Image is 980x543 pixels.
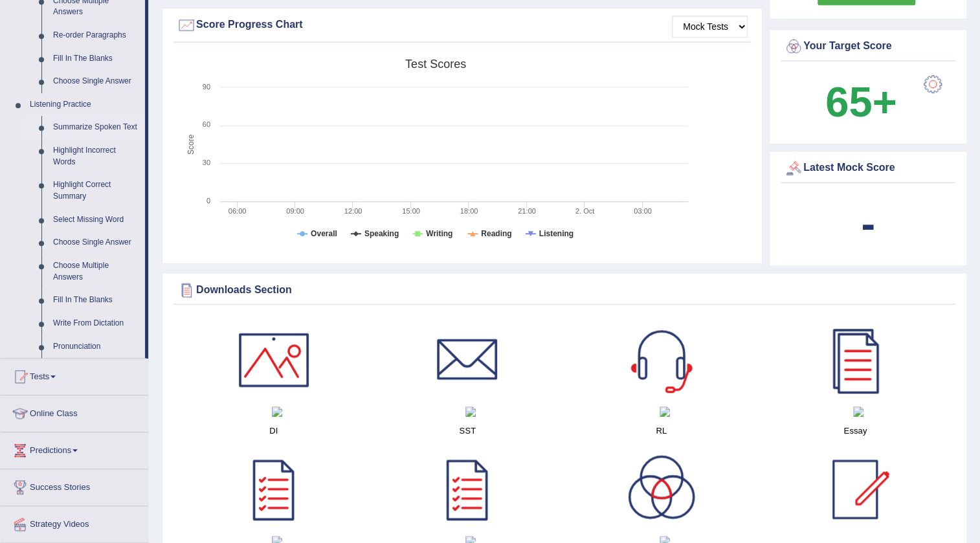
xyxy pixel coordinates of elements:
[575,207,594,215] tspan: 2. Oct
[47,289,145,312] a: Fill In The Blanks
[571,424,752,438] h4: RL
[853,406,863,417] img: icon-fill.png
[203,120,210,128] text: 60
[1,469,148,502] a: Success Stories
[784,37,952,56] div: Your Target Score
[47,312,145,335] a: Write From Dictation
[784,159,952,178] div: Latest Mock Score
[481,229,511,238] tspan: Reading
[24,93,145,116] a: Listening Practice
[177,16,748,35] div: Score Progress Chart
[186,134,195,155] tspan: Score
[377,424,559,438] h4: SST
[861,200,875,247] b: -
[426,229,452,238] tspan: Writing
[518,207,536,215] text: 21:00
[1,506,148,538] a: Strategy Videos
[465,406,476,417] img: icon-fill.png
[460,207,478,215] text: 18:00
[47,70,145,93] a: Choose Single Answer
[405,58,466,71] tspan: Test scores
[228,207,247,215] text: 06:00
[364,229,399,238] tspan: Speaking
[344,207,362,215] text: 12:00
[47,139,145,173] a: Highlight Incorrect Words
[825,78,896,126] b: 65+
[1,432,148,465] a: Predictions
[47,208,145,232] a: Select Missing Word
[634,207,652,215] text: 03:00
[47,231,145,254] a: Choose Single Answer
[47,254,145,289] a: Choose Multiple Answers
[47,335,145,359] a: Pronunciation
[47,116,145,139] a: Summarize Spoken Text
[183,424,364,438] h4: DI
[458,405,484,417] div: Open with pdfFiller
[1,395,148,428] a: Online Class
[264,405,290,417] div: Open with pdfFiller
[1,359,148,391] a: Tests
[311,229,337,238] tspan: Overall
[272,406,282,417] img: icon-fill.png
[203,159,210,166] text: 30
[47,173,145,208] a: Highlight Correct Summary
[47,24,145,47] a: Re-order Paragraphs
[47,47,145,71] a: Fill In The Blanks
[845,405,871,417] div: Open with pdfFiller
[177,280,952,300] div: Downloads Section
[765,424,946,438] h4: Essay
[652,405,678,417] div: Open with pdfFiller
[203,83,210,91] text: 90
[206,197,210,205] text: 0
[402,207,420,215] text: 15:00
[660,406,670,417] img: icon-fill.png
[539,229,574,238] tspan: Listening
[286,207,304,215] text: 09:00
